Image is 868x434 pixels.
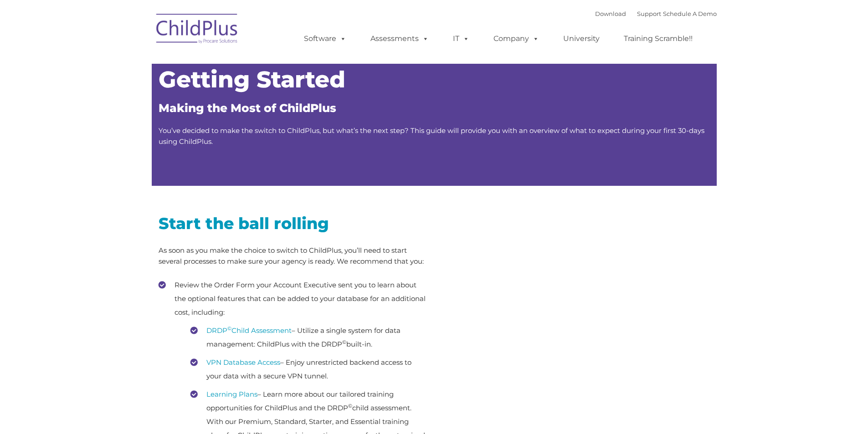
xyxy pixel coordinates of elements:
[159,245,427,267] p: As soon as you make the choice to switch to ChildPlus, you’ll need to start several processes to ...
[637,10,661,17] a: Support
[663,10,717,17] a: Schedule A Demo
[159,126,704,146] span: You’ve decided to make the switch to ChildPlus, but what’s the next step? This guide will provide...
[190,356,427,383] li: – Enjoy unrestricted backend access to your data with a secure VPN tunnel.
[595,10,626,17] a: Download
[227,325,231,332] sup: ©
[615,30,702,48] a: Training Scramble!!
[342,339,346,345] sup: ©
[206,326,292,335] a: DRDP©Child Assessment
[206,390,257,398] a: Learning Plans
[484,30,548,48] a: Company
[190,324,427,351] li: – Utilize a single system for data management: ChildPlus with the DRDP built-in.
[348,403,352,409] sup: ©
[206,358,280,367] a: VPN Database Access
[295,30,355,48] a: Software
[159,66,345,93] span: Getting Started
[159,213,427,234] h2: Start the ball rolling
[444,30,478,48] a: IT
[595,10,717,17] font: |
[159,101,336,115] span: Making the Most of ChildPlus
[554,30,609,48] a: University
[152,7,243,53] img: ChildPlus by Procare Solutions
[361,30,438,48] a: Assessments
